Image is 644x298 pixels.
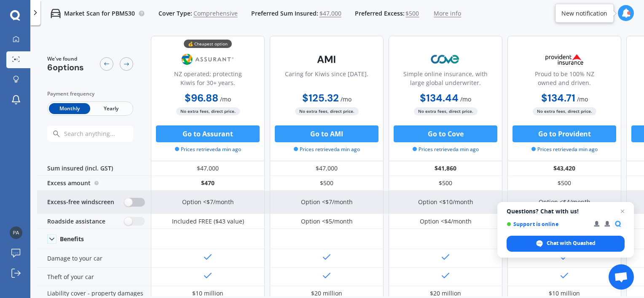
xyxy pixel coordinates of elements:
span: Yearly [90,103,131,114]
img: AMI-text-1.webp [299,49,354,70]
img: Cove.webp [418,49,473,70]
button: Go to Assurant [156,125,260,142]
div: Proud to be 100% NZ owned and driven. [515,69,614,90]
div: Caring for Kiwis since [DATE]. [285,69,368,90]
div: Excess amount [37,176,151,191]
div: Option <$10/month [418,198,473,206]
div: $47,000 [270,161,384,176]
span: Prices retrieved a min ago [531,146,598,153]
div: Damage to your car [37,249,151,268]
div: $500 [389,176,502,191]
span: / mo [577,95,588,103]
span: 6 options [47,62,84,73]
span: Chat with Quashed [547,239,596,247]
span: $47,000 [319,9,341,18]
div: $500 [270,176,384,191]
span: $500 [405,9,419,18]
div: $20 million [430,289,461,298]
img: Assurant.png [180,49,236,70]
span: No extra fees, direct price. [176,107,240,115]
div: Option <$5/month [301,217,353,226]
span: No extra fees, direct price. [414,107,478,115]
img: Provident.png [537,49,592,70]
div: Option <$7/month [182,198,234,206]
div: Option <$4/month [420,217,472,226]
div: $43,420 [507,161,621,176]
img: car.f15378c7a67c060ca3f3.svg [51,8,61,19]
img: d63c0239cbdc33e816b8f34d3809dfcf [10,226,22,239]
div: Benefits [60,235,84,243]
div: $10 million [192,289,223,298]
span: Prices retrieved a min ago [413,146,479,153]
div: $20 million [311,289,342,298]
b: $134.71 [541,91,575,104]
div: $41,860 [389,161,502,176]
span: Support is online [507,221,588,227]
span: Comprehensive [193,9,238,18]
div: Option <$7/month [301,198,353,206]
span: No extra fees, direct price. [295,107,359,115]
span: No extra fees, direct price. [533,107,596,115]
b: $125.32 [302,91,339,104]
div: $47,000 [151,161,265,176]
span: / mo [220,95,231,103]
div: Sum insured (incl. GST) [37,161,151,176]
div: New notification [561,9,607,17]
div: Open chat [609,264,634,290]
b: $96.88 [185,91,218,104]
div: 💰 Cheapest option [184,40,232,48]
span: Preferred Sum Insured: [251,9,318,18]
span: Preferred Excess: [355,9,405,18]
div: $500 [507,176,621,191]
div: $470 [151,176,265,191]
span: We've found [47,55,84,63]
span: / mo [341,95,352,103]
span: Questions? Chat with us! [507,208,625,215]
div: Theft of your car [37,268,151,286]
span: Monthly [49,103,90,114]
div: Option <$4/month [539,198,590,206]
input: Search anything... [63,130,150,138]
div: Simple online insurance, with large global underwriter. [396,69,495,90]
span: Close chat [617,206,628,216]
b: $134.44 [420,91,459,104]
div: Payment frequency [47,90,133,98]
button: Go to AMI [275,125,378,142]
div: NZ operated; protecting Kiwis for 30+ years. [158,69,258,90]
div: Excess-free windscreen [37,191,151,214]
div: Chat with Quashed [507,236,625,252]
span: / mo [460,95,471,103]
span: Cover Type: [158,9,192,18]
div: $10 million [549,289,580,298]
div: Roadside assistance [37,214,151,229]
button: Go to Cove [394,125,497,142]
button: Go to Provident [513,125,616,142]
span: Prices retrieved a min ago [294,146,360,153]
span: Prices retrieved a min ago [175,146,241,153]
div: Included FREE ($43 value) [172,217,244,226]
p: Market Scan for PBM530 [64,9,135,18]
span: More info [434,9,461,18]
